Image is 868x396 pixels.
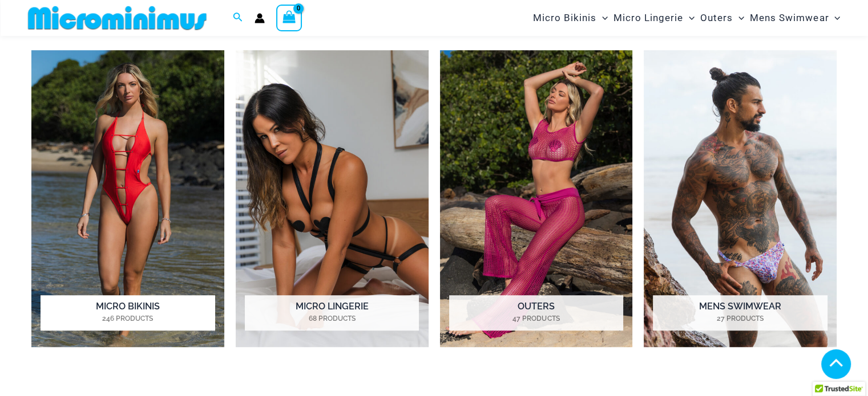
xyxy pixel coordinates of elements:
a: Visit product category Outers [440,50,633,347]
mark: 47 Products [449,313,623,324]
a: Account icon link [255,13,265,23]
img: Mens Swimwear [644,50,837,347]
span: Mens Swimwear [750,3,829,32]
a: Micro LingerieMenu ToggleMenu Toggle [611,3,697,32]
a: Visit product category Micro Lingerie [236,50,429,347]
img: MM SHOP LOGO FLAT [23,5,211,31]
a: Search icon link [233,11,243,25]
a: OutersMenu ToggleMenu Toggle [697,3,747,32]
span: Menu Toggle [596,3,608,32]
mark: 246 Products [41,313,215,324]
span: Micro Lingerie [613,3,683,32]
img: Micro Bikinis [31,50,224,347]
a: Mens SwimwearMenu ToggleMenu Toggle [747,3,843,32]
a: Visit product category Mens Swimwear [644,50,837,347]
a: Visit product category Micro Bikinis [31,50,224,347]
a: View Shopping Cart, empty [276,5,302,31]
nav: Site Navigation [528,2,845,34]
mark: 27 Products [653,313,827,324]
h2: Micro Bikinis [41,295,215,330]
h2: Outers [449,295,623,330]
img: Outers [440,50,633,347]
span: Micro Bikinis [533,3,596,32]
h2: Mens Swimwear [653,295,827,330]
span: Menu Toggle [733,3,744,32]
span: Outers [700,3,733,32]
h2: Micro Lingerie [245,295,419,330]
mark: 68 Products [245,313,419,324]
img: Micro Lingerie [236,50,429,347]
a: Micro BikinisMenu ToggleMenu Toggle [530,3,611,32]
span: Menu Toggle [683,3,695,32]
span: Menu Toggle [829,3,840,32]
